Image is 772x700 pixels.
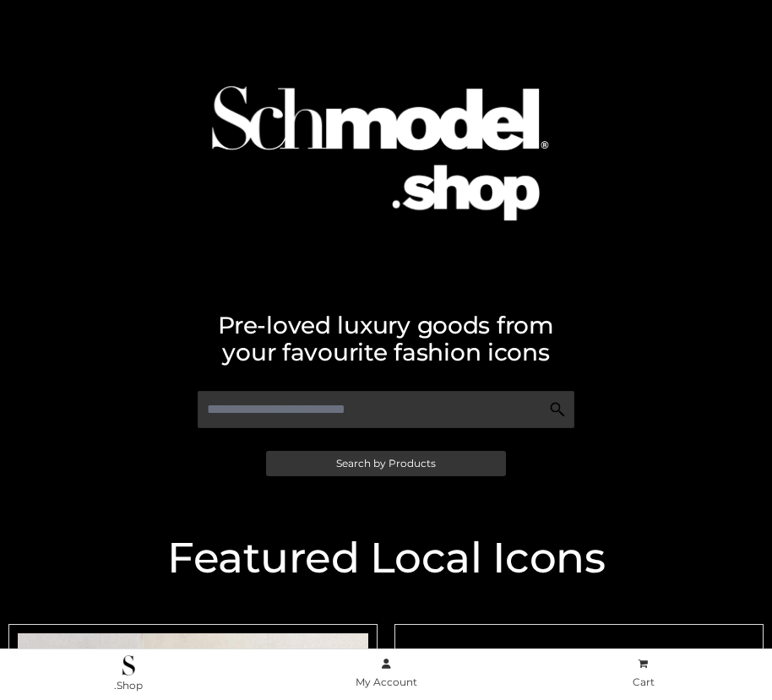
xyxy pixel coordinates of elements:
[336,459,436,469] span: Search by Products
[356,676,417,688] span: My Account
[8,312,764,366] h2: Pre-loved luxury goods from your favourite fashion icons
[266,451,506,476] a: Search by Products
[514,654,772,692] a: Cart
[114,679,143,692] span: .Shop
[633,676,655,688] span: Cart
[549,401,566,418] img: Search Icon
[122,655,135,676] img: .Shop
[258,654,515,692] a: My Account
